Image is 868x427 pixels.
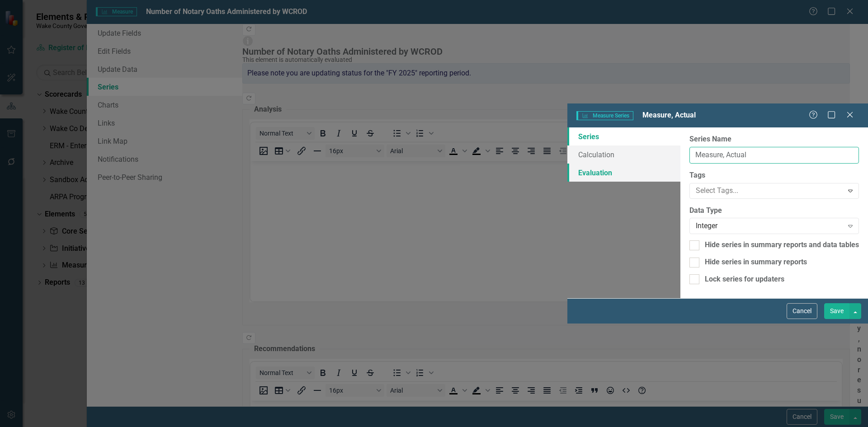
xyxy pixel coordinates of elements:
button: Cancel [787,303,817,319]
label: Series Name [689,134,859,145]
div: Hide series in summary reports [705,257,807,267]
div: Hide series in summary reports and data tables [705,240,859,250]
label: Tags [689,170,859,181]
a: Series [567,127,680,145]
button: Save [824,303,849,319]
a: Evaluation [567,164,680,182]
input: Series Name [689,147,859,164]
div: Lock series for updaters [705,274,784,285]
a: Calculation [567,145,680,164]
span: Measure Series [576,111,633,120]
div: Integer [696,221,843,231]
label: Data Type [689,206,859,216]
span: Measure, Actual [642,111,696,119]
